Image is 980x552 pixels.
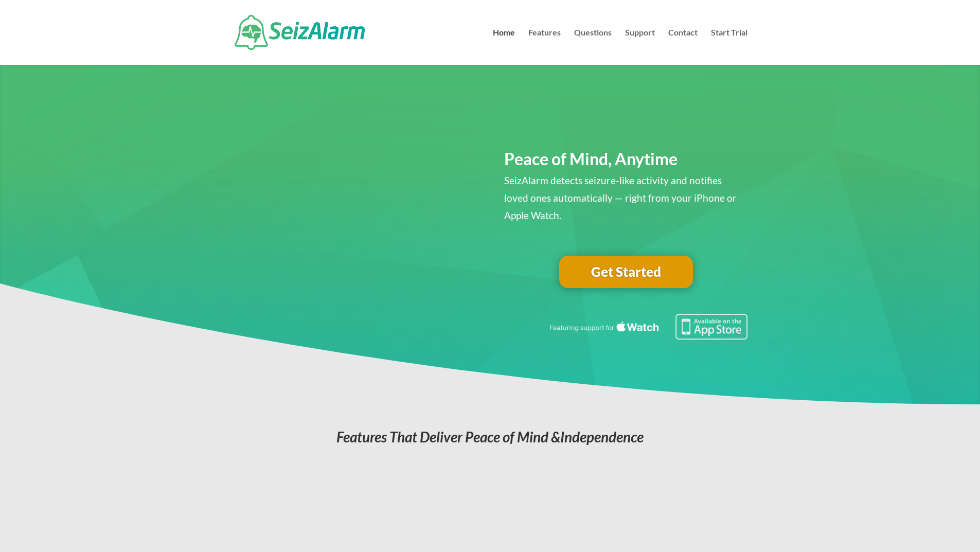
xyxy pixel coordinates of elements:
[493,29,515,65] a: Home
[574,29,612,65] a: Questions
[504,174,737,221] span: SeizAlarm detects seizure-like activity and notifies loved ones automatically — right from your i...
[235,15,365,50] img: SeizAlarm
[711,29,747,65] a: Start Trial
[668,29,698,65] a: Contact
[560,428,644,446] span: Independence
[625,29,655,65] a: Support
[548,330,747,342] a: Featuring seizure detection support for the Apple Watch
[559,256,693,289] a: Get Started
[336,428,644,446] em: Features That Deliver Peace of Mind &
[528,29,561,65] a: Features
[504,149,678,169] span: Peace of Mind, Anytime
[548,314,747,340] img: Seizure detection available in the Apple App Store.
